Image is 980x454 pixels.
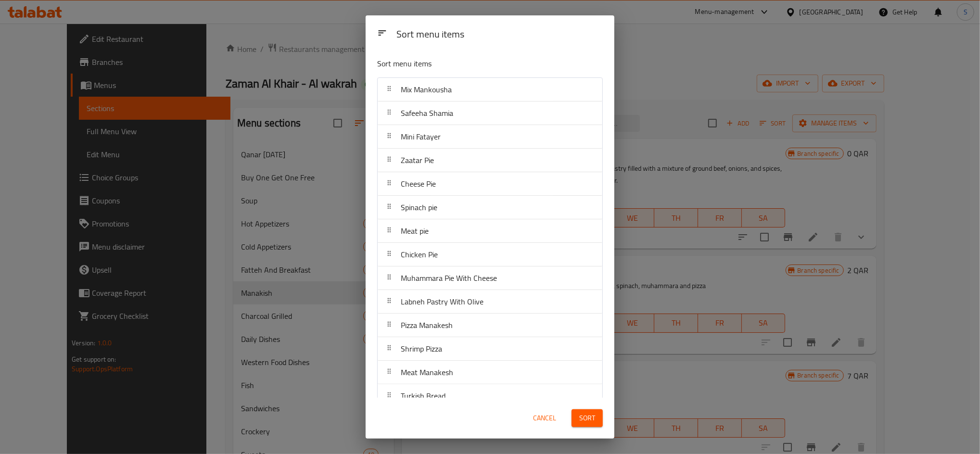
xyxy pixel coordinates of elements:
[401,389,445,403] span: Turkish Bread
[572,409,603,427] button: Sort
[579,412,595,424] span: Sort
[401,271,497,285] span: Muhammara Pie With Cheese
[378,101,602,125] div: Safeeha Shamia
[401,341,442,356] span: Shrimp Pizza
[401,200,437,214] span: Spinach pie
[378,172,602,196] div: Cheese Pie
[401,224,429,238] span: Meat pie
[378,243,602,266] div: Chicken Pie
[533,412,556,424] span: Cancel
[378,314,602,337] div: Pizza Manakesh
[378,196,602,219] div: Spinach pie
[378,361,602,384] div: Meat Manakesh
[401,153,434,167] span: Zaatar Pie
[401,294,484,309] span: Labneh Pastry With Olive
[378,337,602,361] div: Shrimp Pizza
[377,58,556,70] p: Sort menu items
[378,290,602,314] div: Labneh Pastry With Olive
[378,125,602,149] div: Mini Fatayer
[378,384,602,408] div: Turkish Bread
[378,149,602,172] div: Zaatar Pie
[401,247,438,262] span: Chicken Pie
[401,318,453,332] span: Pizza Manakesh
[401,106,453,120] span: Safeeha Shamia
[393,24,607,46] div: Sort menu items
[401,177,436,191] span: Cheese Pie
[401,82,452,97] span: Mix Mankousha
[401,365,453,379] span: Meat Manakesh
[401,129,441,144] span: Mini Fatayer
[378,266,602,290] div: Muhammara Pie With Cheese
[529,409,560,427] button: Cancel
[378,219,602,243] div: Meat pie
[378,78,602,101] div: Mix Mankousha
